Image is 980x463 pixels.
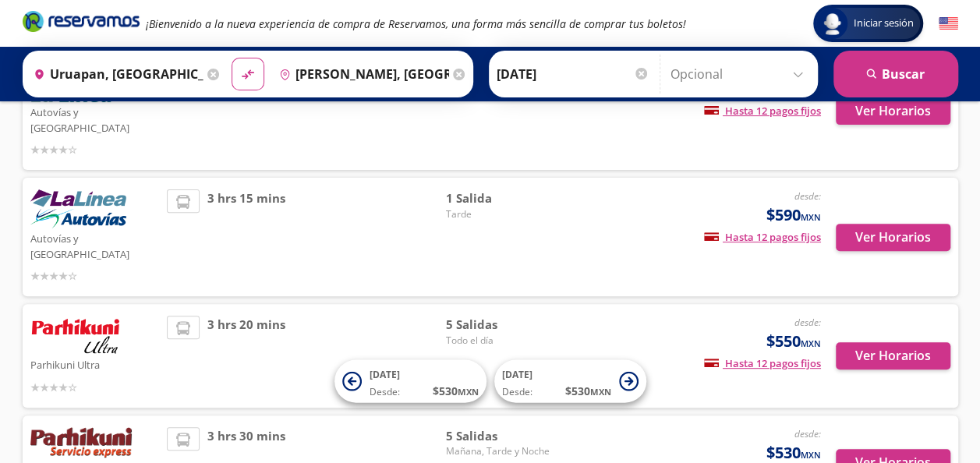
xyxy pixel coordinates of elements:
span: Hasta 12 pagos fijos [704,104,821,118]
input: Opcional [670,55,810,94]
em: desde: [794,189,821,203]
input: Elegir Fecha [497,55,649,94]
button: [DATE]Desde:$530MXN [334,360,486,403]
button: English [939,14,958,34]
p: Parhikuni Ultra [30,355,160,373]
span: Tarde [445,207,554,221]
span: $590 [766,203,821,227]
button: Buscar [833,51,958,97]
img: Parhikuni Servicio Express [30,427,132,458]
span: 3 hrs 15 mins [207,189,285,285]
span: 5 Salidas [445,316,554,334]
span: $550 [766,330,821,353]
input: Buscar Destino [273,55,449,94]
span: $ 530 [433,383,479,399]
small: MXN [590,386,611,398]
em: desde: [794,316,821,329]
img: Autovías y La Línea [30,189,126,228]
small: MXN [801,449,821,461]
small: MXN [801,211,821,223]
span: $ 530 [565,383,611,399]
span: Hasta 12 pagos fijos [704,230,821,244]
i: Brand Logo [23,9,140,33]
small: MXN [801,338,821,349]
span: 3 hrs 20 mins [207,316,285,396]
span: [DATE] [502,368,532,381]
span: Iniciar sesión [847,16,920,31]
input: Buscar Origen [27,55,203,94]
span: 1 Salida [445,189,554,207]
button: [DATE]Desde:$530MXN [494,360,646,403]
span: Desde: [370,385,400,399]
img: Parhikuni Ultra [30,316,121,355]
button: Ver Horarios [836,342,950,369]
span: Mañana, Tarde y Noche [445,444,554,458]
em: desde: [794,427,821,440]
small: MXN [458,386,479,398]
a: Brand Logo [23,9,140,37]
span: Desde: [502,385,532,399]
p: Autovías y [GEOGRAPHIC_DATA] [30,228,160,262]
button: Ver Horarios [836,224,950,251]
span: Hasta 12 pagos fijos [704,356,821,370]
button: Ver Horarios [836,97,950,125]
em: ¡Bienvenido a la nueva experiencia de compra de Reservamos, una forma más sencilla de comprar tus... [146,16,686,31]
span: 3 hrs 15 mins [207,63,285,158]
span: Todo el día [445,334,554,348]
span: 5 Salidas [445,427,554,445]
span: [DATE] [370,368,400,381]
p: Autovías y [GEOGRAPHIC_DATA] [30,102,160,136]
